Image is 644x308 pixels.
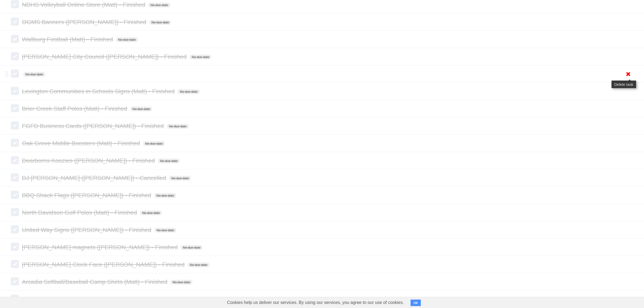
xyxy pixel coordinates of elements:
span: No due date [143,141,165,146]
span: United Way Signs ([PERSON_NAME]) - Finished [22,227,153,233]
label: Done [11,260,19,268]
span: Clash at the Castle (Matt) - Finished [22,296,118,303]
span: FGFD Business Cards ([PERSON_NAME]) - Finished [22,123,165,129]
label: Done [11,208,19,216]
span: No due date [169,176,191,181]
span: No due date [188,263,210,267]
label: Done [11,87,19,95]
label: Done [11,52,19,60]
label: Done [11,173,19,182]
span: No due date [167,124,189,129]
label: Done [11,243,19,251]
span: No due date [170,280,192,285]
span: No due date [178,89,200,94]
button: OK [411,300,421,306]
span: NDHS Volleyball Online Store (Matt) - Finished [22,1,147,8]
span: [PERSON_NAME] Clock Face ([PERSON_NAME]) - Finished [22,261,186,268]
span: DJ [PERSON_NAME] ([PERSON_NAME]) - Cancelled [22,175,167,181]
label: Done [11,191,19,199]
span: No due date [148,3,170,8]
span: No due date [190,55,212,60]
span: No due date [181,245,203,250]
label: Done [11,295,19,303]
span: BBQ Shack Flags ([PERSON_NAME]) - Finished [22,192,153,199]
span: No due date [158,159,180,163]
span: No due date [23,72,45,77]
span: No due date [140,211,162,215]
span: No due date [154,193,176,198]
span: Cookies help us deliver our services. By using our services, you agree to our use of cookies. [222,297,409,308]
span: Wallburg Football (Matt) - Finished [22,36,114,43]
label: Done [11,225,19,234]
span: [PERSON_NAME] magnets ([PERSON_NAME]) - Finished [22,244,179,251]
label: Done [11,277,19,286]
span: Brier Creek Staff Polos (Matt) - Finished [22,105,129,112]
span: [PERSON_NAME] City Council ([PERSON_NAME]) - Finished [22,53,188,60]
label: Done [11,18,19,26]
span: No due date [130,107,152,112]
span: Dearborns Koozies ([PERSON_NAME]) - Finished [22,157,156,164]
span: Lexington Communities in Schools Signs (Matt) - Finished [22,88,176,95]
label: Done [11,70,19,78]
span: North Davidson Golf Polos (Matt) - Finished [22,209,138,216]
label: Done [11,104,19,112]
label: Done [11,139,19,147]
span: No due date [154,228,176,233]
label: Done [11,0,19,8]
label: Done [11,35,19,43]
span: No due date [116,37,138,42]
label: Done [11,156,19,164]
span: Oak Grove Middle Boosters (Matt) - Finished [22,140,141,147]
span: No due date [149,20,171,25]
span: Arcadia Softball/Baseball Camp Shirts (Matt) - Finished [22,278,169,285]
span: OGMS Banners ([PERSON_NAME]) - Finished [22,19,148,25]
label: Done [11,122,19,130]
